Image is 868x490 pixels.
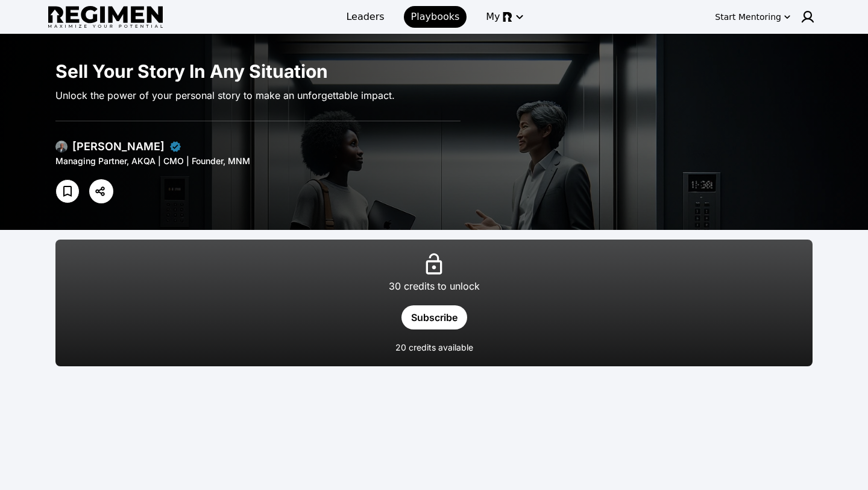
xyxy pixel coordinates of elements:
img: Regimen logo [48,6,163,28]
div: Start Mentoring [715,11,781,23]
button: My [479,6,529,28]
button: Start Mentoring [712,7,793,27]
span: Sell Your Story In Any Situation [55,60,328,82]
img: user icon [800,10,815,24]
button: Save [55,179,80,203]
div: 30 credits to unlock [389,279,480,293]
div: Verified partner - Jabari Hearn [169,141,181,153]
p: Unlock the power of your personal story to make an unforgettable impact. [55,87,461,104]
a: Playbooks [404,6,467,28]
img: avatar of Jabari Hearn [55,141,68,153]
div: [PERSON_NAME] [72,138,165,155]
span: Playbooks [411,10,460,24]
span: Leaders [346,10,384,24]
span: My [486,10,500,24]
div: Managing Partner, AKQA | CMO | Founder, MNM [55,155,461,167]
a: Leaders [339,6,391,28]
div: 20 credits available [395,342,473,354]
button: Subscribe [401,305,467,329]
